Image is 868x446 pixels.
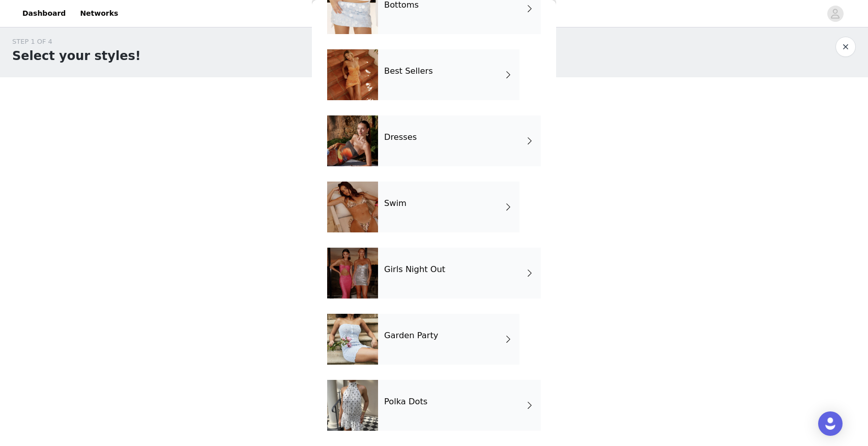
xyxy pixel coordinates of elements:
[384,199,407,208] h4: Swim
[12,37,141,47] div: STEP 1 OF 4
[384,67,433,76] h4: Best Sellers
[818,411,843,436] div: Open Intercom Messenger
[12,47,141,65] h1: Select your styles!
[384,331,438,340] h4: Garden Party
[384,133,417,142] h4: Dresses
[74,2,124,25] a: Networks
[384,397,427,406] h4: Polka Dots
[384,265,445,274] h4: Girls Night Out
[16,2,72,25] a: Dashboard
[384,1,419,10] h4: Bottoms
[830,6,840,22] div: avatar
